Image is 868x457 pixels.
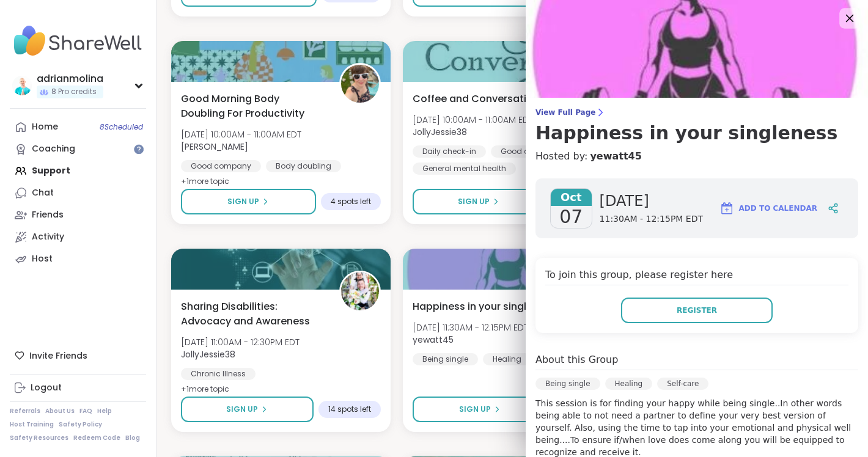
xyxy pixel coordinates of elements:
h4: About this Group [535,353,618,367]
b: JollyJessie38 [181,348,235,360]
span: Good Morning Body Doubling For Productivity [181,92,326,121]
img: Adrienne_QueenOfTheDawn [341,65,379,103]
div: Logout [31,382,62,394]
div: Good company [491,145,571,158]
span: 07 [559,206,583,228]
div: General mental health [413,163,516,175]
span: Coffee and Conversation [413,92,539,106]
b: [PERSON_NAME] [181,141,248,153]
div: Chat [32,187,54,199]
button: Sign Up [413,189,546,214]
div: Daily check-in [413,145,486,158]
div: Body doubling [266,160,341,172]
div: Being single [535,378,600,390]
span: [DATE] 11:30AM - 12:15PM EDT [413,321,528,334]
button: Sign Up [181,397,314,422]
div: Healing [483,353,531,365]
b: yewatt45 [413,334,454,346]
a: About Us [45,407,75,415]
span: [DATE] 10:00AM - 11:00AM EDT [181,128,301,141]
b: JollyJessie38 [413,126,467,138]
a: Logout [10,377,146,399]
span: [DATE] 11:00AM - 12:30PM EDT [181,336,300,348]
div: Coaching [32,143,75,155]
button: Add to Calendar [714,194,823,223]
span: 14 spots left [328,404,371,414]
a: Friends [10,204,146,226]
a: FAQ [79,407,92,415]
img: ShareWell Logomark [719,201,734,216]
span: View Full Page [535,108,858,117]
span: Oct [551,189,592,206]
span: Sign Up [227,196,259,207]
h3: Happiness in your singleness [535,122,858,144]
h4: Hosted by: [535,149,858,164]
a: yewatt45 [590,149,641,164]
a: View Full PageHappiness in your singleness [535,108,858,144]
span: Register [677,305,717,316]
div: Good company [181,160,261,172]
span: 11:30AM - 12:15PM EDT [600,213,703,225]
a: Chat [10,182,146,204]
a: Help [97,407,112,415]
span: Sign Up [226,404,258,415]
div: Home [32,121,58,133]
div: Being single [413,353,478,365]
a: Home8Scheduled [10,116,146,138]
div: Activity [32,231,64,243]
div: Chronic Illness [181,368,256,380]
span: [DATE] 10:00AM - 11:00AM EDT [413,114,533,126]
div: Healing [605,378,653,390]
div: Self-care [657,378,708,390]
a: Referrals [10,407,40,415]
div: Invite Friends [10,345,146,367]
a: Blog [125,434,140,442]
a: Host [10,248,146,270]
div: Friends [32,209,64,221]
a: Activity [10,226,146,248]
a: Safety Resources [10,434,68,442]
span: Happiness in your singleness [413,299,556,314]
span: Sharing Disabilities: Advocacy and Awareness [181,299,326,329]
div: adrianmolina [37,72,103,86]
button: Sign Up [181,189,316,214]
span: Sign Up [458,196,490,207]
a: Host Training [10,420,54,429]
h4: To join this group, please register here [545,268,848,285]
a: Coaching [10,138,146,160]
span: Sign Up [459,404,491,415]
img: ShareWell Nav Logo [10,20,146,62]
a: Safety Policy [59,420,102,429]
button: Sign Up [413,397,548,422]
span: 8 Scheduled [100,122,143,132]
img: JollyJessie38 [341,272,379,310]
a: Redeem Code [73,434,120,442]
span: [DATE] [600,191,703,211]
button: Register [621,298,773,323]
span: Add to Calendar [739,203,817,214]
img: adrianmolina [12,76,32,95]
span: 8 Pro credits [51,87,97,97]
div: Host [32,253,53,265]
span: 4 spots left [331,197,371,207]
iframe: Spotlight [134,144,144,154]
